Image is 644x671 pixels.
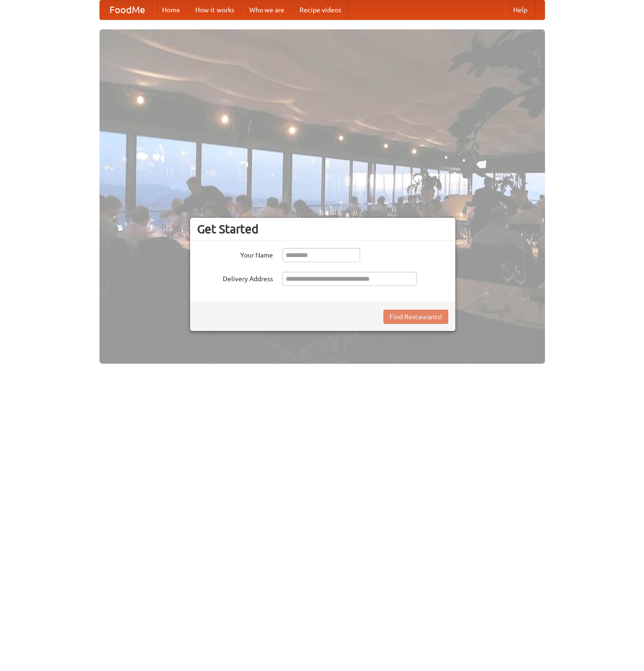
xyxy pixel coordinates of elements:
[197,222,448,236] h3: Get Started
[197,272,273,284] label: Delivery Address
[242,0,292,19] a: Who we are
[292,0,349,19] a: Recipe videos
[154,0,188,19] a: Home
[197,248,273,260] label: Your Name
[383,310,448,324] button: Find Restaurants!
[506,0,535,19] a: Help
[100,0,154,19] a: FoodMe
[188,0,242,19] a: How it works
